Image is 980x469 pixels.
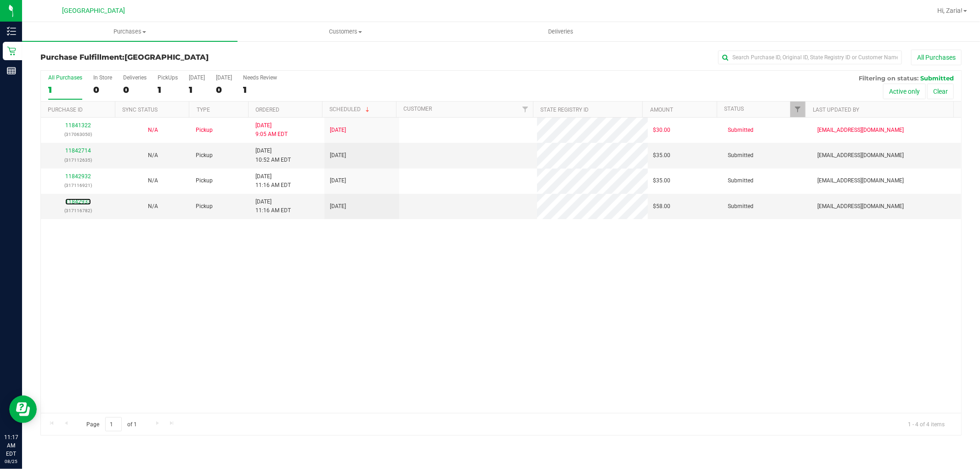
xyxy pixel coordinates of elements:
[728,176,753,185] span: Submitted
[4,458,18,465] p: 08/25
[158,85,178,95] div: 1
[46,156,110,164] p: (317112635)
[255,147,291,164] span: [DATE] 10:52 AM EDT
[46,181,110,190] p: (317116921)
[724,106,744,112] a: Status
[148,176,158,185] button: N/A
[196,202,213,211] span: Pickup
[65,173,91,180] a: 11842932
[216,74,232,81] div: [DATE]
[255,121,288,139] span: [DATE] 9:05 AM EDT
[46,206,110,215] p: (317116782)
[148,127,158,133] span: Not Applicable
[148,126,158,135] button: N/A
[22,28,238,36] span: Purchases
[255,107,279,113] a: Ordered
[817,126,904,135] span: [EMAIL_ADDRESS][DOMAIN_NAME]
[40,53,347,62] h3: Purchase Fulfillment:
[238,22,453,41] a: Customers
[48,74,82,81] div: All Purchases
[255,198,291,215] span: [DATE] 11:16 AM EDT
[330,126,346,135] span: [DATE]
[196,151,213,160] span: Pickup
[65,198,91,205] a: 11842933
[48,85,82,95] div: 1
[330,106,372,113] a: Scheduled
[216,85,232,95] div: 0
[148,203,158,209] span: Not Applicable
[817,202,904,211] span: [EMAIL_ADDRESS][DOMAIN_NAME]
[243,85,277,95] div: 1
[4,433,18,458] p: 11:17 AM EDT
[65,147,91,154] a: 11842714
[123,107,158,113] a: Sync Status
[93,85,112,95] div: 0
[330,202,346,211] span: [DATE]
[255,172,291,190] span: [DATE] 11:16 AM EDT
[7,27,16,36] inline-svg: Inventory
[541,107,589,113] a: State Registry ID
[197,107,210,113] a: Type
[46,130,110,139] p: (317063050)
[9,396,37,423] iframe: Resource center
[148,177,158,184] span: Not Applicable
[927,84,954,99] button: Clear
[404,106,432,112] a: Customer
[718,51,902,64] input: Search Purchase ID, Original ID, State Registry ID or Customer Name...
[189,85,205,95] div: 1
[536,28,586,36] span: Deliveries
[148,151,158,160] button: N/A
[817,176,904,185] span: [EMAIL_ADDRESS][DOMAIN_NAME]
[48,107,83,113] a: Purchase ID
[728,202,753,211] span: Submitted
[196,176,213,185] span: Pickup
[243,74,277,81] div: Needs Review
[330,176,346,185] span: [DATE]
[653,151,671,160] span: $35.00
[518,102,533,117] a: Filter
[158,74,178,81] div: PickUps
[196,126,213,135] span: Pickup
[813,107,859,113] a: Last Updated By
[650,107,673,113] a: Amount
[653,126,671,135] span: $30.00
[937,7,963,14] span: Hi, Zaria!
[238,28,453,36] span: Customers
[123,74,147,81] div: Deliveries
[7,46,16,56] inline-svg: Retail
[7,66,16,75] inline-svg: Reports
[22,22,238,41] a: Purchases
[883,84,926,99] button: Active only
[93,74,112,81] div: In Store
[62,7,125,15] span: [GEOGRAPHIC_DATA]
[911,50,962,65] button: All Purchases
[123,85,147,95] div: 0
[79,417,145,431] span: Page of 1
[189,74,205,81] div: [DATE]
[653,176,671,185] span: $35.00
[148,202,158,211] button: N/A
[653,202,671,211] span: $58.00
[817,151,904,160] span: [EMAIL_ADDRESS][DOMAIN_NAME]
[330,151,346,160] span: [DATE]
[901,417,952,431] span: 1 - 4 of 4 items
[728,126,753,135] span: Submitted
[790,102,805,117] a: Filter
[105,417,122,431] input: 1
[125,53,209,62] span: [GEOGRAPHIC_DATA]
[148,152,158,158] span: Not Applicable
[728,151,753,160] span: Submitted
[859,74,918,82] span: Filtering on status:
[920,74,954,82] span: Submitted
[65,122,91,129] a: 11841322
[453,22,668,41] a: Deliveries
